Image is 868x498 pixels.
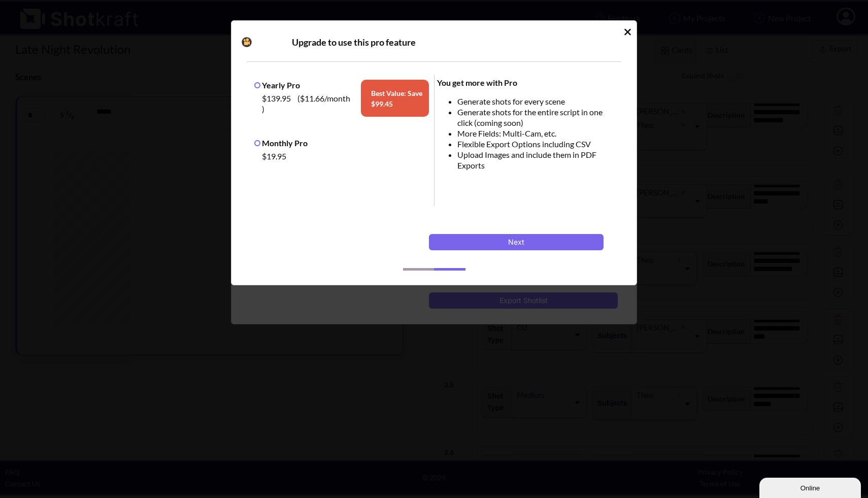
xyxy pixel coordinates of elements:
[259,148,429,164] div: $19.95
[457,96,617,107] li: Generate shots for every scene
[457,139,617,149] li: Flexible Export Options including CSV
[457,149,617,171] li: Upload Images and include them in PDF Exports
[292,36,610,48] div: Upgrade to use this pro feature
[759,476,863,498] iframe: chat widget
[457,107,617,128] li: Generate shots for the entire script in one click (coming soon)
[254,80,300,90] label: Yearly Pro
[361,80,429,117] span: Best Value: Save $ 99.45
[259,90,356,117] div: $139.95
[231,20,637,285] div: Idle Modal
[457,128,617,139] li: More Fields: Multi-Cam, etc.
[262,93,350,114] span: ( $11.66 /month )
[429,234,604,250] button: Next
[239,35,254,50] img: Camera Icon
[254,138,308,148] label: Monthly Pro
[437,77,617,88] div: You get more with Pro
